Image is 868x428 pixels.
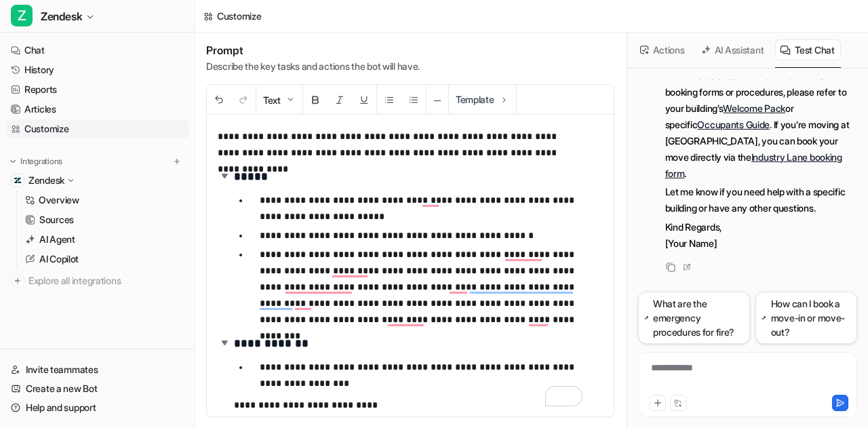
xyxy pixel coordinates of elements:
p: Zendesk [28,174,64,187]
button: Text [256,85,302,115]
img: Zendesk [14,176,22,184]
img: Unordered List [384,94,395,105]
p: AI Copilot [39,252,79,266]
p: Kind Regards, [Your Name] [665,219,857,252]
p: Describe the key tasks and actions the bot will have. [206,60,420,73]
img: Redo [238,94,249,105]
button: Ordered List [401,85,426,115]
a: Occupants Guide [697,119,770,130]
img: menu_add.svg [172,157,182,166]
a: Sources [20,210,189,229]
a: Create a new Bot [5,379,189,398]
button: Redo [231,85,256,115]
img: explore all integrations [11,274,24,288]
div: To enrich screen reader interactions, please activate Accessibility in Grammarly extension settings [207,115,604,417]
a: AI Agent [20,230,189,249]
img: expand-arrow.svg [218,336,231,349]
img: Dropdown Down Arrow [285,94,296,105]
button: What are the emergency procedures for fire? [638,292,751,344]
img: expand-arrow.svg [218,169,231,182]
span: Explore all integrations [28,270,184,292]
a: History [5,60,189,79]
button: Template [449,85,516,114]
a: Articles [5,100,189,119]
button: How can I book a move-in or move-out? [755,292,857,344]
button: Bold [303,85,328,115]
button: Unordered List [377,85,401,115]
a: Chat [5,41,189,60]
p: Integrations [20,156,62,167]
span: Zendesk [41,7,82,26]
a: Welcome Pack [723,102,785,114]
a: Explore all integrations [5,271,189,290]
p: Overview [39,193,79,207]
button: Underline [352,85,376,115]
p: AI Agent [39,233,75,246]
img: Bold [310,94,321,105]
a: Overview [20,191,189,210]
a: Customize [5,119,189,138]
img: Underline [359,94,370,105]
button: ─ [427,85,448,115]
img: Template [498,94,509,105]
a: Invite teammates [5,360,189,379]
p: Sources [39,213,74,227]
button: Actions [635,39,691,60]
img: Undo [214,94,224,105]
img: Italic [334,94,345,105]
a: AI Copilot [20,250,189,269]
button: Italic [328,85,352,115]
a: Help and support [5,398,189,417]
img: Ordered List [408,94,419,105]
p: For more detailed information and links to booking forms or procedures, please refer to your buil... [665,68,857,182]
h1: Prompt [206,43,420,57]
button: AI Assistant [696,39,770,60]
span: Z [11,5,33,26]
img: expand menu [8,157,18,166]
div: Customize [217,9,261,23]
button: Undo [207,85,231,115]
p: Let me know if you need help with a specific building or have any other questions. [665,184,857,216]
button: Test Chat [775,39,840,60]
a: Reports [5,80,189,99]
button: Integrations [5,155,66,168]
a: Industry Lane booking form [665,151,842,179]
